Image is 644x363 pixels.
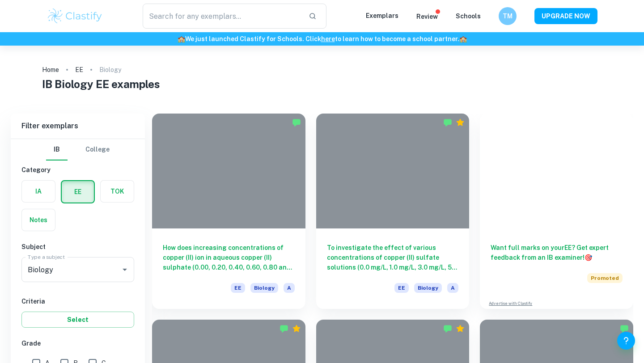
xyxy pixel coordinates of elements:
a: Want full marks on yourEE? Get expert feedback from an IB examiner!PromotedAdvertise with Clastify [480,114,633,309]
span: 🏫 [459,35,467,42]
label: Type a subject [28,253,65,261]
img: Marked [292,118,301,127]
button: EE [62,181,94,203]
span: EE [394,283,409,293]
h6: Filter exemplars [11,114,145,139]
button: Open [119,263,131,276]
img: Clastify logo [47,7,103,25]
a: here [321,35,335,42]
h6: Category [21,165,134,175]
span: EE [231,283,245,293]
span: Biology [250,283,278,293]
img: Marked [620,324,629,333]
button: IA [22,181,55,202]
h6: How does increasing concentrations of copper (II) ion in aqueous copper (II) sulphate (0.00, 0.20... [163,243,295,272]
span: 🎯 [585,254,592,261]
button: UPGRADE NOW [534,8,597,24]
h6: Subject [21,242,134,252]
span: 🏫 [178,35,185,42]
button: College [85,139,110,160]
button: Help and Feedback [617,332,635,350]
h6: Want full marks on your EE ? Get expert feedback from an IB examiner! [491,243,623,262]
div: Filter type choice [46,139,110,160]
a: Home [42,63,59,76]
h1: IB Biology EE examples [42,76,602,92]
span: Biology [414,283,442,293]
p: Exemplars [366,11,398,21]
a: EE [75,63,83,76]
button: IB [46,139,68,160]
div: Premium [456,118,465,127]
p: Review [416,12,438,21]
input: Search for any exemplars... [143,4,301,29]
h6: Criteria [21,296,134,306]
h6: TM [503,11,513,21]
button: TM [499,7,517,25]
img: Marked [280,324,288,333]
span: A [284,283,295,293]
div: Premium [456,324,465,333]
span: Promoted [587,273,623,283]
h6: To investigate the effect of various concentrations of copper (II) sulfate solutions (0.0 mg/L, 1... [327,243,459,272]
h6: Grade [21,338,134,348]
div: Premium [292,324,301,333]
p: Biology [99,65,121,75]
a: How does increasing concentrations of copper (II) ion in aqueous copper (II) sulphate (0.00, 0.20... [152,114,305,309]
a: To investigate the effect of various concentrations of copper (II) sulfate solutions (0.0 mg/L, 1... [316,114,470,309]
span: A [447,283,458,293]
h6: We just launched Clastify for Schools. Click to learn how to become a school partner. [2,34,642,44]
button: TOK [101,181,134,202]
img: Marked [443,324,452,333]
a: Schools [456,13,481,20]
img: Marked [443,118,452,127]
a: Advertise with Clastify [489,300,532,307]
button: Select [21,312,134,328]
button: Notes [22,209,55,231]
